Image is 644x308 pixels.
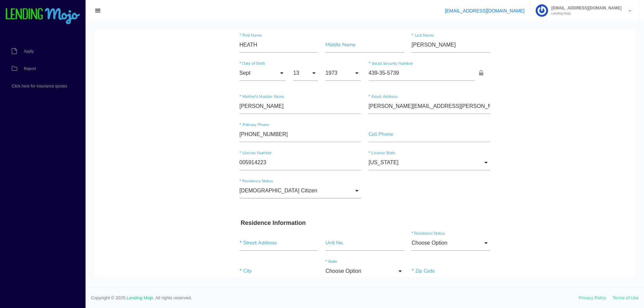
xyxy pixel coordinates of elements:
[548,12,622,15] small: Lending Mojo
[5,8,80,25] img: logo-small.png
[24,49,34,53] span: Apply
[612,295,639,300] a: Terms of Use
[127,295,153,300] a: Lending Mojo
[91,295,579,301] span: Copyright © 2025. . All rights reserved.
[12,84,67,88] span: Click here for insurance quotes
[548,6,622,10] span: [EMAIL_ADDRESS][DOMAIN_NAME]
[24,67,36,71] span: Report
[445,8,524,13] a: [EMAIL_ADDRESS][DOMAIN_NAME]
[536,4,548,17] img: Profile image
[146,190,394,198] h3: Residence Information
[579,295,606,300] a: Privacy Policy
